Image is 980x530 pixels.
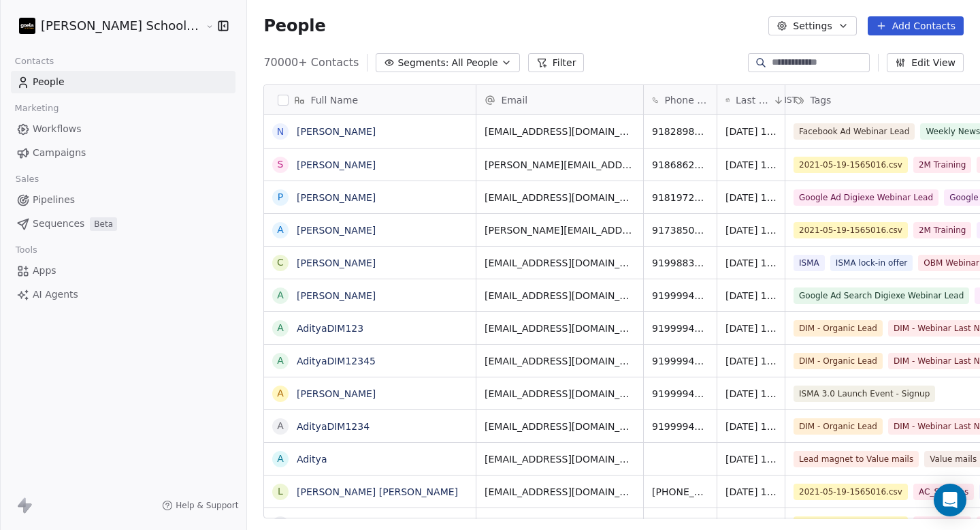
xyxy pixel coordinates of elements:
[485,289,635,302] span: [EMAIL_ADDRESS][DOMAIN_NAME]
[652,125,708,138] span: 918289884011
[278,321,284,335] div: A
[652,191,708,204] span: 918197289405
[33,287,78,302] span: AI Agents
[794,255,825,271] span: ISMA
[33,75,65,89] span: People
[913,222,971,238] span: 2M Training
[451,56,497,70] span: All People
[725,420,777,433] span: [DATE] 12:14 PM
[264,115,476,519] div: grid
[176,500,238,511] span: Help & Support
[794,157,908,173] span: 2021-05-19-1565016.csv
[725,158,777,172] span: [DATE] 12:14 PM
[725,485,777,499] span: [DATE] 12:14 PM
[10,240,43,260] span: Tools
[263,16,325,36] span: People
[717,85,785,114] div: Last Activity DateIST
[11,283,235,306] a: AI Agents
[278,157,284,172] div: S
[33,146,86,160] span: Campaigns
[913,484,974,500] span: AC_Services
[485,223,635,237] span: [PERSON_NAME][EMAIL_ADDRESS][DOMAIN_NAME]
[652,354,708,368] span: 919999455868
[278,288,284,302] div: A
[297,519,376,530] a: [PERSON_NAME]
[810,93,831,107] span: Tags
[297,126,376,137] a: [PERSON_NAME]
[664,93,708,107] span: Phone Number
[278,223,284,237] div: A
[297,159,376,170] a: [PERSON_NAME]
[794,386,935,402] span: ISMA 3.0 Launch Event - Signup
[297,454,327,465] a: Aditya
[33,122,82,136] span: Workflows
[652,387,708,401] span: 919999455868
[277,125,284,139] div: N
[278,386,284,401] div: A
[652,420,708,433] span: 919999455868
[297,323,363,334] a: AdityaDIM123
[794,353,883,369] span: DIM - Organic Lead
[725,256,777,270] span: [DATE] 12:14 PM
[162,500,238,511] a: Help & Support
[11,142,235,164] a: Campaigns
[485,485,635,499] span: [EMAIL_ADDRESS][DOMAIN_NAME]
[278,255,284,270] div: C
[652,289,708,302] span: 919999455868
[644,85,717,114] div: Phone Number
[33,217,84,231] span: Sequences
[263,54,359,71] span: 70000+ Contacts
[934,484,966,516] div: Open Intercom Messenger
[725,223,777,237] span: [DATE] 12:14 PM
[278,354,284,368] div: A
[725,289,777,302] span: [DATE] 12:14 PM
[278,484,283,499] div: L
[11,189,235,211] a: Pipelines
[501,93,527,107] span: Email
[794,287,969,304] span: Google Ad Search Digiexe Webinar Lead
[297,290,376,301] a: [PERSON_NAME]
[913,157,971,173] span: 2M Training
[485,354,635,368] span: [EMAIL_ADDRESS][DOMAIN_NAME]
[830,255,913,271] span: ISMA lock-in offer
[11,260,235,282] a: Apps
[297,388,376,399] a: [PERSON_NAME]
[736,93,770,107] span: Last Activity Date
[794,123,915,140] span: Facebook Ad Webinar Lead
[794,189,938,206] span: Google Ad Digiexe Webinar Lead
[9,51,60,72] span: Contacts
[528,53,585,72] button: Filter
[19,18,35,34] img: Zeeshan%20Neck%20Print%20Dark.png
[33,193,75,207] span: Pipelines
[485,256,635,270] span: [EMAIL_ADDRESS][DOMAIN_NAME]
[41,17,202,35] span: [PERSON_NAME] School of Finance LLP
[485,452,635,466] span: [EMAIL_ADDRESS][DOMAIN_NAME]
[794,484,908,500] span: 2021-05-19-1565016.csv
[794,418,883,435] span: DIM - Organic Lead
[11,213,235,235] a: SequencesBeta
[278,419,284,433] div: A
[868,16,964,35] button: Add Contacts
[264,85,476,114] div: Full Name
[10,169,45,189] span: Sales
[725,354,777,368] span: [DATE] 12:14 PM
[768,16,856,35] button: Settings
[90,217,117,231] span: Beta
[9,98,65,119] span: Marketing
[725,191,777,204] span: [DATE] 12:14 PM
[725,322,777,335] span: [DATE] 12:14 PM
[652,322,708,335] span: 919999455868
[278,190,283,204] div: P
[725,452,777,466] span: [DATE] 12:14 PM
[297,486,458,497] a: [PERSON_NAME] [PERSON_NAME]
[397,56,448,70] span: Segments:
[485,387,635,401] span: [EMAIL_ADDRESS][DOMAIN_NAME]
[725,387,777,401] span: [DATE] 12:14 PM
[297,421,370,432] a: AdityaDIM1234
[725,125,777,138] span: [DATE] 12:14 PM
[16,14,196,37] button: [PERSON_NAME] School of Finance LLP
[33,264,56,278] span: Apps
[11,118,235,140] a: Workflows
[310,93,358,107] span: Full Name
[297,258,376,268] a: [PERSON_NAME]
